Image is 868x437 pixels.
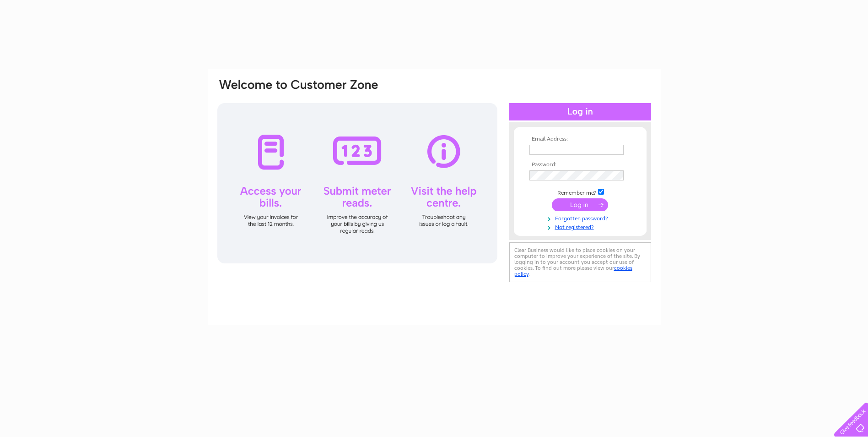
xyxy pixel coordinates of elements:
[527,187,633,197] td: Remember me?
[509,242,651,282] div: Clear Business would like to place cookies on your computer to improve your experience of the sit...
[514,265,632,277] a: cookies policy
[527,162,633,168] th: Password:
[527,136,633,142] th: Email Address:
[552,198,608,211] input: Submit
[529,213,633,222] a: Forgotten password?
[529,222,633,231] a: Not registered?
